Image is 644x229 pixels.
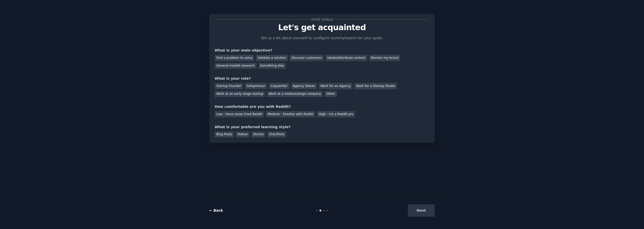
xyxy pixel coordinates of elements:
div: What is your main objective? [215,48,429,53]
div: Startup Founder [215,83,243,89]
div: Discover customers [290,55,324,61]
a: ← Back [209,208,223,212]
div: Blog Posts [215,131,234,138]
p: Tell us a bit about yourself to configure GummySearch for your goals. [259,35,385,41]
div: Work for an Agency [319,83,352,89]
div: Other [325,91,337,97]
div: How comfortable are you with Reddit? [215,104,429,109]
p: Let's get acquainted [215,23,429,32]
div: Copywriter [269,83,289,89]
div: Work at a medium/large company [267,91,323,97]
div: Stories [251,131,265,138]
div: Solopreneur [245,83,267,89]
div: Agency Owner [291,83,317,89]
div: Checklists [267,131,286,138]
div: Work at an early stage startup [215,91,265,97]
div: Medium - Familiar with Reddit [266,111,315,117]
div: General market research [215,63,257,69]
div: Validate a solution [256,55,288,61]
div: Something else [258,63,286,69]
div: Videos [236,131,250,138]
div: What is your preferred learning style? [215,124,429,130]
span: Your goals [310,17,334,22]
div: High - I'm a Reddit pro [317,111,355,117]
div: Ideate/distribute content [326,55,367,61]
div: Work for a Startup Studio [354,83,397,89]
div: Monitor my brand [369,55,400,61]
div: What is your role? [215,76,429,81]
div: Low - Have never tried Reddit [215,111,264,117]
div: Find a problem to solve [215,55,254,61]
